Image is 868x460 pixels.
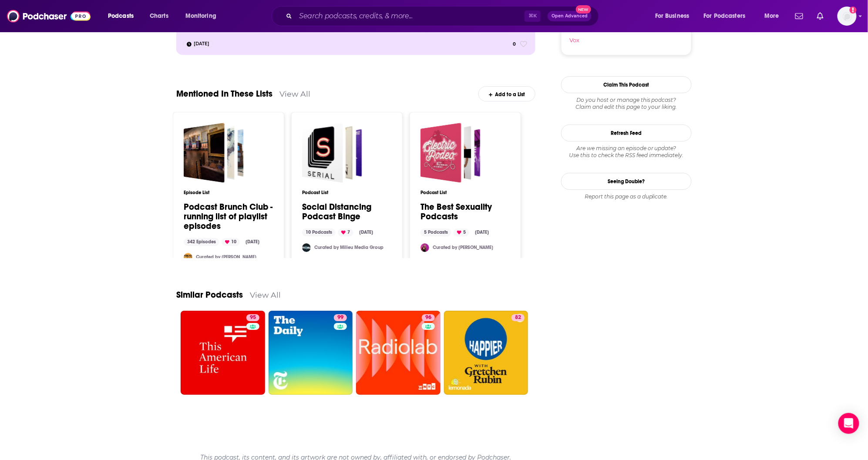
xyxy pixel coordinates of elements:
button: Show profile menu [838,7,857,26]
a: Show notifications dropdown [814,9,827,24]
div: 10 [222,238,240,246]
a: The Best Sexuality Podcasts [421,202,510,222]
input: Search podcasts, credits, & more... [296,9,525,23]
button: open menu [758,9,790,23]
img: Podchaser - Follow, Share and Rate Podcasts [7,8,91,24]
img: User Profile [838,7,857,26]
a: 99 [334,314,347,321]
a: Social Distancing Podcast Binge [302,123,362,183]
div: Are we missing an episode or update? Use this to check the RSS feed immediately. [561,145,692,159]
a: Dec 12th, 2017 [183,40,213,47]
button: Claim This Podcast [561,76,692,93]
div: 5 [454,228,469,236]
a: 96 [356,311,441,395]
a: Show notifications dropdown [792,9,807,24]
a: 82 [444,311,528,395]
a: Podcast Brunch Club - running list of playlist episodes [184,123,244,183]
a: View All [250,290,281,299]
div: [DATE] [242,238,263,246]
a: Social Distancing Podcast Binge [302,202,392,222]
a: Podcast Brunch Club - running list of playlist episodes [184,202,273,231]
div: Add to a List [478,86,535,101]
button: open menu [179,9,228,23]
div: 10 Podcasts [302,228,336,236]
span: 0 [513,40,516,48]
a: Vox [569,37,621,44]
span: New [576,5,592,13]
a: View All [279,89,310,98]
a: 99 [269,311,353,395]
a: 95 [246,314,259,321]
button: open menu [649,9,700,23]
button: open menu [102,9,145,23]
div: Report this page as a duplicate. [561,193,692,200]
a: Mentioned In These Lists [176,88,273,99]
span: For Podcasters [704,10,746,22]
span: 96 [425,313,431,322]
div: Open Intercom Messenger [838,413,859,434]
a: Curated by [PERSON_NAME] [196,254,256,260]
button: open menu [698,9,758,23]
img: milieumediagroup [302,243,311,252]
span: Do you host or manage this podcast? [561,97,692,104]
div: 7 [338,228,353,236]
button: Open AdvancedNew [548,11,592,21]
span: Charts [150,10,168,22]
span: [DATE] [194,40,209,48]
h3: Podcast List [302,190,392,195]
div: Claim and edit this page to your liking. [561,97,692,111]
span: 82 [515,313,521,322]
a: Seeing Double? [561,173,692,190]
a: Curated by Milieu Media Group [314,245,384,250]
img: podcastbrunchclub [184,253,192,262]
h3: Podcast List [421,190,510,195]
h3: Episode List [184,190,273,195]
div: [DATE] [356,228,377,236]
img: EmmaHewitt [421,243,429,252]
div: 5 Podcasts [421,228,451,236]
a: 96 [422,314,435,321]
a: Charts [144,9,174,23]
div: 342 Episodes [184,238,219,246]
a: Curated by [PERSON_NAME] [433,245,493,250]
span: Open Advanced [552,14,588,18]
span: Monitoring [185,10,216,22]
a: 95 [181,311,265,395]
a: The Best Sexuality Podcasts [421,123,481,183]
span: 95 [250,313,256,322]
div: Search podcasts, credits, & more... [280,6,607,26]
span: For Business [655,10,690,22]
span: 99 [337,313,343,322]
div: [DATE] [471,228,492,236]
svg: Add a profile image [850,7,857,13]
span: Podcasts [108,10,134,22]
button: Refresh Feed [561,124,692,141]
span: Logged in as megcassidy [838,7,857,26]
span: ⌘ K [525,10,541,22]
a: 82 [511,314,525,321]
span: More [764,10,779,22]
a: Similar Podcasts [176,289,243,300]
